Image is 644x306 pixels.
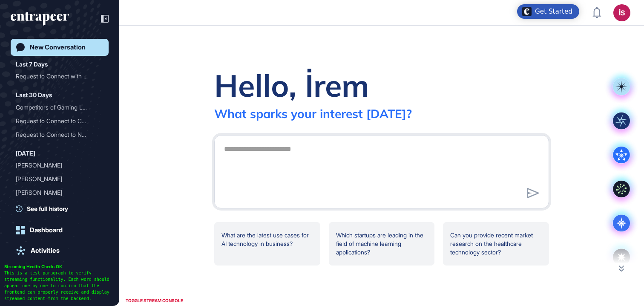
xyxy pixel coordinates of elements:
div: Curie [16,186,103,199]
div: Last 7 Days [16,59,48,69]
div: Curie [16,159,103,172]
div: [DATE] [16,148,35,159]
div: Which startups are leading in the field of machine learning applications? [329,222,435,266]
div: Request to Connect with C... [16,69,97,83]
div: Request to Connect to Curie [16,114,103,128]
div: TOGGLE STREAM CONSOLE [124,295,185,306]
div: Competitors of Gaming Laptops in GCC [16,101,103,114]
div: New Conversation [30,43,86,51]
div: Open Get Started checklist [517,4,579,19]
div: Request to Connect to Cur... [16,114,97,128]
a: Activities [11,242,109,259]
div: [PERSON_NAME] [16,186,97,199]
div: What are the latest use cases for AI technology in business? [214,222,320,266]
div: Request to Connect to Nova [16,128,103,141]
div: Get Started [535,7,572,16]
div: [PERSON_NAME] [16,159,97,172]
a: Dashboard [11,222,109,239]
div: [PERSON_NAME] [16,172,97,186]
div: Competitors of Gaming Lap... [16,101,97,114]
div: Curie [16,172,103,186]
div: Activities [31,247,60,254]
img: launcher-image-alternative-text [522,7,532,16]
div: What sparks your interest [DATE]? [214,106,412,121]
span: See full history [27,204,68,213]
div: Hello, İrem [214,66,369,104]
div: Request to Connect with Curie [16,69,103,83]
div: Dashboard [30,226,63,234]
button: İS [613,4,630,21]
a: New Conversation [11,39,109,56]
div: Can you provide recent market research on the healthcare technology sector? [443,222,549,266]
div: Last 30 Days [16,90,52,100]
div: entrapeer-logo [11,12,69,26]
div: Request to Connect to Nov... [16,128,97,141]
a: See full history [16,204,109,213]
